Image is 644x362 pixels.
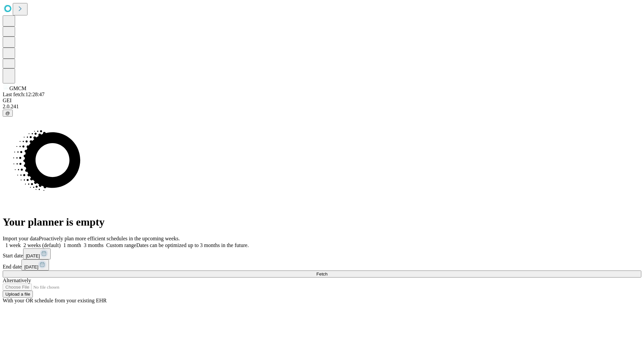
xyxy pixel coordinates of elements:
[3,104,641,110] div: 2.0.241
[106,242,136,248] span: Custom range
[24,264,38,269] span: [DATE]
[3,291,33,298] button: Upload a file
[26,253,40,258] span: [DATE]
[9,85,26,91] span: GMCM
[23,248,51,259] button: [DATE]
[3,270,641,278] button: Fetch
[3,259,641,270] div: End date
[84,242,104,248] span: 3 months
[23,242,61,248] span: 2 weeks (default)
[3,98,641,104] div: GEI
[316,271,327,277] span: Fetch
[63,242,81,248] span: 1 month
[5,242,21,248] span: 1 week
[3,236,39,241] span: Import your data
[3,92,45,97] span: Last fetch: 12:28:47
[3,278,31,283] span: Alternatively
[3,298,107,303] span: With your OR schedule from your existing EHR
[39,236,180,241] span: Proactively plan more efficient schedules in the upcoming weeks.
[5,111,10,116] span: @
[3,248,641,259] div: Start date
[3,216,641,228] h1: Your planner is empty
[21,259,49,270] button: [DATE]
[136,242,249,248] span: Dates can be optimized up to 3 months in the future.
[3,110,13,117] button: @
